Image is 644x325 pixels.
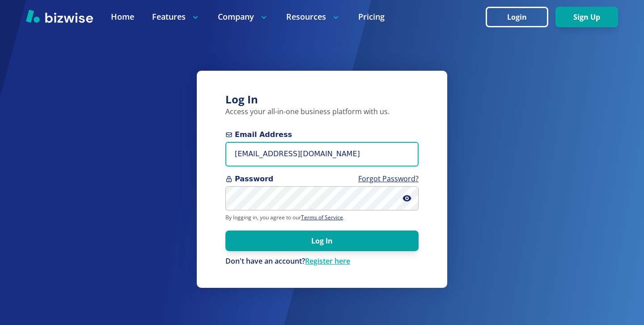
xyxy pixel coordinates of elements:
[486,7,548,27] button: Login
[555,13,618,21] a: Sign Up
[225,129,419,140] span: Email Address
[225,92,419,107] h3: Log In
[111,11,134,22] a: Home
[358,11,385,22] a: Pricing
[225,174,419,184] span: Password
[225,107,419,117] p: Access your all-in-one business platform with us.
[225,257,419,266] div: Don't have an account?Register here
[225,142,419,167] input: you@example.com
[301,214,343,221] a: Terms of Service
[152,11,200,22] p: Features
[555,7,618,27] button: Sign Up
[225,231,419,251] button: Log In
[486,13,555,21] a: Login
[358,174,419,184] a: Forgot Password?
[286,11,340,22] p: Resources
[26,9,93,23] img: Bizwise Logo
[218,11,268,22] p: Company
[225,214,419,221] p: By logging in, you agree to our .
[305,256,350,266] a: Register here
[225,257,419,266] p: Don't have an account?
